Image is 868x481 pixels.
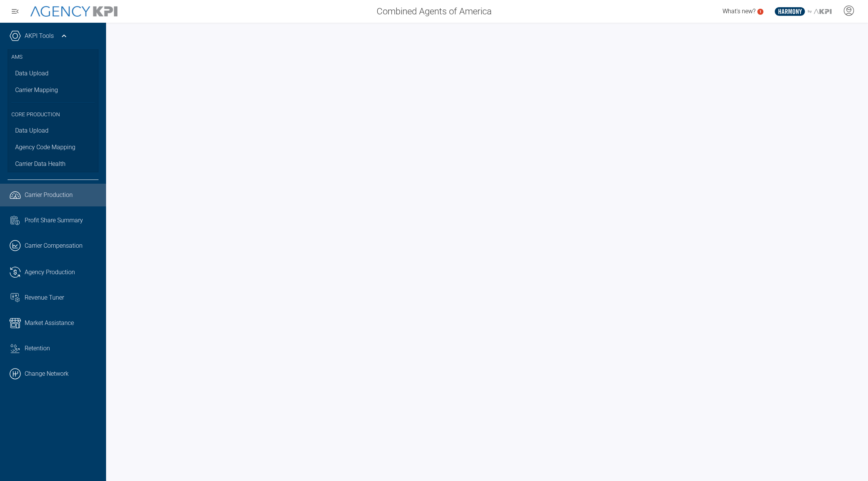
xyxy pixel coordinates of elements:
[25,344,99,353] div: Retention
[8,139,99,156] a: Agency Code Mapping
[11,49,95,65] h3: AMS
[8,156,99,172] a: Carrier Data Health
[8,122,99,139] a: Data Upload
[25,319,74,328] span: Market Assistance
[25,191,73,200] span: Carrier Production
[25,31,54,41] a: AKPI Tools
[757,9,763,15] a: 1
[8,65,99,82] a: Data Upload
[25,216,83,225] span: Profit Share Summary
[8,82,99,98] a: Carrier Mapping
[25,293,64,302] span: Revenue Tuner
[25,268,75,277] span: Agency Production
[25,241,83,250] span: Carrier Compensation
[15,159,66,169] span: Carrier Data Health
[377,5,492,18] span: Combined Agents of America
[723,8,755,15] span: What's new?
[11,102,95,123] h3: Core Production
[759,9,762,14] text: 1
[30,6,117,17] img: AgencyKPI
